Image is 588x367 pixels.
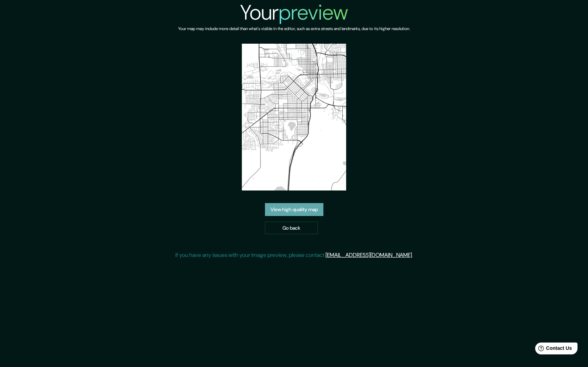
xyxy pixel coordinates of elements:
p: If you have any issues with your image preview, please contact . [175,251,413,259]
a: View high quality map [265,203,323,216]
h6: Your map may include more detail than what's visible in the editor, such as extra streets and lan... [178,25,410,33]
iframe: Help widget launcher [526,340,580,359]
a: [EMAIL_ADDRESS][DOMAIN_NAME] [325,251,412,259]
a: Go back [265,222,318,235]
img: created-map-preview [242,44,346,190]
